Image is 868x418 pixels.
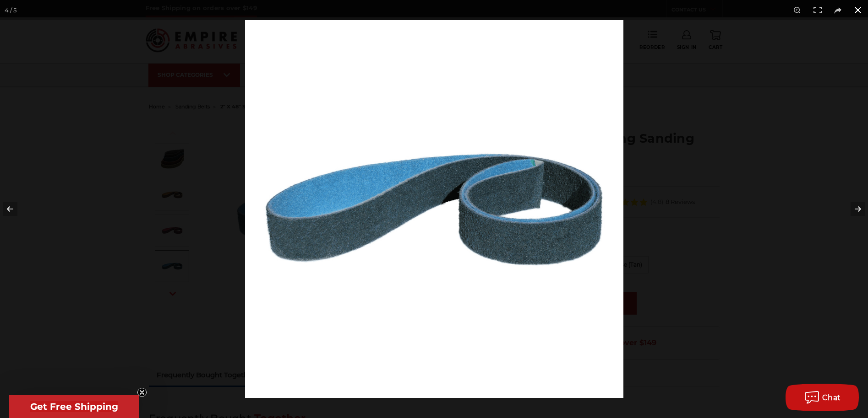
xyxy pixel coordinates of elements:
[245,20,623,398] img: 2_x_48_Surface_Conditioning_Belt_-_Blue__45516.1680561094.jpg
[836,186,868,232] button: Next (arrow right)
[137,388,147,397] button: Close teaser
[786,384,859,411] button: Chat
[822,393,841,402] span: Chat
[30,401,118,412] span: Get Free Shipping
[9,395,139,418] div: Get Free ShippingClose teaser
